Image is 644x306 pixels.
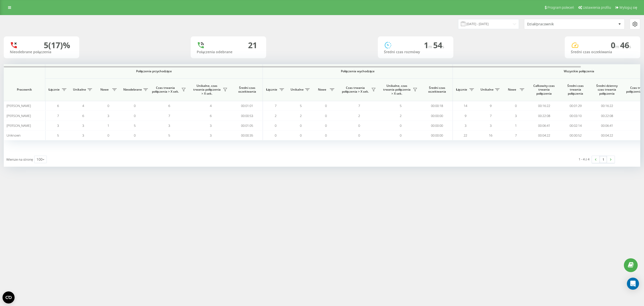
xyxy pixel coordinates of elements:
[210,103,212,108] span: 4
[168,123,170,128] span: 3
[58,69,250,73] span: Połączenia przychodzące
[168,133,170,138] span: 5
[300,103,302,108] span: 5
[421,111,453,120] td: 00:00:00
[384,50,447,54] div: Średni czas rozmówy
[231,121,263,131] td: 00:01:05
[358,103,360,108] span: 7
[506,88,518,92] span: Nowe
[527,22,587,26] div: Dział/pracownik
[560,131,591,140] td: 00:00:52
[532,84,556,96] span: Całkowity czas trwania połączenia
[7,133,21,138] span: Unknown
[134,103,136,108] span: 0
[98,88,111,92] span: Nowe
[442,44,444,49] span: s
[591,111,623,120] td: 00:22:08
[57,113,59,118] span: 7
[515,103,517,108] span: 0
[82,113,84,118] span: 6
[197,50,260,54] div: Połączenia odebrane
[248,40,257,50] div: 21
[382,84,411,96] span: Unikalne, czas trwania połączenia > X sek.
[490,113,492,118] span: 7
[465,123,466,128] span: 3
[291,88,304,92] span: Unikalne
[620,40,631,50] span: 46
[275,69,441,73] span: Połączenia wychodzące
[325,113,327,118] span: 0
[591,131,623,140] td: 00:04:22
[571,50,634,54] div: Średni czas oczekiwania
[235,86,259,94] span: Średni czas oczekiwania
[563,84,587,96] span: Średni czas trwania połączenia
[57,133,59,138] span: 5
[275,113,276,118] span: 2
[151,86,180,94] span: Czas trwania połączenia > X sek.
[433,40,444,50] span: 54
[231,111,263,120] td: 00:00:53
[107,103,109,108] span: 0
[7,113,31,118] span: [PERSON_NAME]
[275,123,276,128] span: 0
[515,133,517,138] span: 7
[325,103,327,108] span: 0
[421,131,453,140] td: 00:00:00
[490,103,492,108] span: 9
[192,84,221,96] span: Unikalne, czas trwania połączenia > X sek.
[300,123,302,128] span: 0
[134,133,136,138] span: 0
[6,157,33,162] span: Wiersze na stronę
[325,133,327,138] span: 0
[44,40,70,50] div: 5 (17)%
[560,111,591,120] td: 00:03:10
[615,44,620,49] span: m
[528,111,560,120] td: 00:22:08
[73,88,86,92] span: Unikalne
[48,88,60,92] span: Łącznie
[107,133,109,138] span: 0
[210,133,212,138] span: 3
[358,113,360,118] span: 2
[528,121,560,131] td: 00:06:41
[515,113,517,118] span: 3
[464,133,467,138] span: 22
[82,103,84,108] span: 4
[265,88,278,92] span: Łącznie
[465,113,466,118] span: 9
[107,123,109,128] span: 1
[611,40,620,50] span: 0
[358,133,360,138] span: 0
[57,123,59,128] span: 3
[489,133,492,138] span: 16
[591,121,623,131] td: 00:06:41
[358,123,360,128] span: 0
[455,88,468,92] span: Łącznie
[36,157,43,162] div: 100
[528,131,560,140] td: 00:04:22
[341,86,370,94] span: Czas trwania połączenia > X sek.
[547,6,574,10] span: Program poleceń
[583,6,611,10] span: Ustawienia profilu
[490,123,492,128] span: 3
[300,113,302,118] span: 2
[629,44,631,49] span: s
[107,113,109,118] span: 3
[591,101,623,111] td: 00:16:22
[134,113,136,118] span: 0
[627,278,639,290] div: Open Intercom Messenger
[7,103,31,108] span: [PERSON_NAME]
[8,88,41,92] span: Pracownik
[560,121,591,131] td: 00:02:14
[168,103,170,108] span: 6
[82,123,84,128] span: 3
[210,123,212,128] span: 3
[325,123,327,128] span: 0
[168,113,170,118] span: 7
[400,113,401,118] span: 2
[528,101,560,111] td: 00:16:22
[400,133,401,138] span: 0
[595,84,619,96] span: Średni dzienny czas trwania połączenia
[464,103,467,108] span: 14
[619,6,637,10] span: Wyloguj się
